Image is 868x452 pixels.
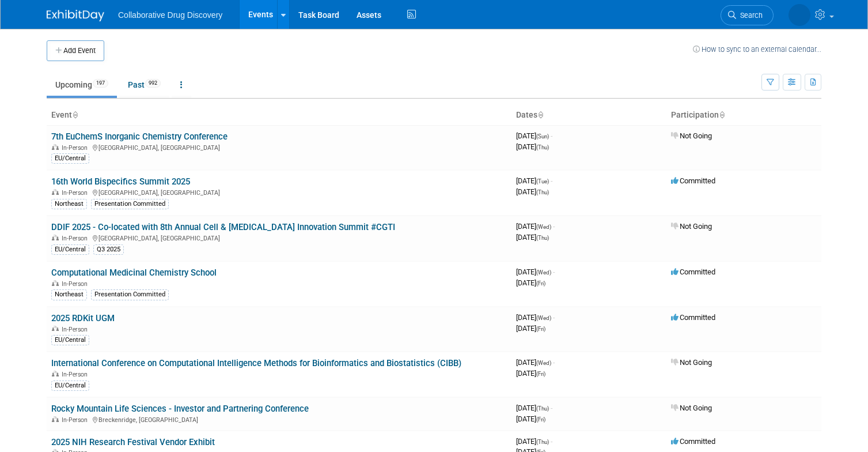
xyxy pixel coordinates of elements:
a: 16th World Bispecifics Summit 2025 [51,176,190,187]
span: - [551,131,552,140]
span: - [551,176,552,185]
span: (Thu) [536,405,549,412]
img: In-Person Event [52,189,59,195]
span: In-Person [62,280,91,288]
div: [GEOGRAPHIC_DATA], [GEOGRAPHIC_DATA] [51,187,507,197]
img: In-Person Event [52,371,59,376]
div: Presentation Committed [91,199,169,209]
span: [DATE] [516,358,555,367]
img: ExhibitDay [47,10,104,21]
a: Upcoming197 [47,74,117,96]
a: Past992 [119,74,169,96]
span: In-Person [62,371,91,378]
span: [DATE] [516,437,552,446]
span: Committed [671,176,715,185]
span: [DATE] [516,369,545,378]
a: Computational Medicinal Chemistry School [51,268,217,278]
a: Sort by Participation Type [719,110,725,119]
span: (Wed) [536,269,551,276]
span: [DATE] [516,142,549,151]
span: Committed [671,313,715,322]
img: In-Person Event [52,235,59,240]
span: In-Person [62,416,91,424]
span: [DATE] [516,222,555,231]
span: (Thu) [536,144,549,150]
div: Breckenridge, [GEOGRAPHIC_DATA] [51,415,507,424]
span: 992 [145,79,161,88]
th: Dates [511,106,666,125]
span: Committed [671,437,715,446]
span: In-Person [62,189,91,197]
span: [DATE] [516,404,552,412]
span: [DATE] [516,324,545,333]
span: - [553,268,555,276]
a: DDIF 2025 - Co-located with 8th Annual Cell & [MEDICAL_DATA] Innovation Summit #CGTI [51,222,395,232]
div: Northeast [51,289,87,300]
span: - [551,404,552,412]
a: How to sync to an external calendar... [693,45,821,54]
span: - [551,437,552,446]
img: In-Person Event [52,280,59,286]
a: 2025 RDKit UGM [51,313,115,323]
span: In-Person [62,144,91,152]
span: (Wed) [536,315,551,321]
a: 2025 NIH Research Festival Vendor Exhibit [51,437,215,447]
span: (Fri) [536,416,545,423]
span: [DATE] [516,415,545,423]
span: (Wed) [536,224,551,230]
th: Participation [666,106,821,125]
span: (Wed) [536,360,551,366]
span: Not Going [671,358,712,367]
a: Sort by Event Name [72,110,78,119]
span: [DATE] [516,176,552,185]
span: Search [736,11,763,20]
span: (Fri) [536,371,545,377]
span: Not Going [671,404,712,412]
span: (Sun) [536,133,549,140]
span: Not Going [671,222,712,231]
span: [DATE] [516,187,549,196]
th: Event [47,106,511,125]
span: 197 [93,79,108,88]
div: EU/Central [51,335,89,345]
img: In-Person Event [52,416,59,422]
span: Not Going [671,131,712,140]
span: [DATE] [516,233,549,242]
span: (Thu) [536,439,549,445]
span: [DATE] [516,278,545,287]
span: - [553,358,555,367]
div: EU/Central [51,244,89,255]
span: - [553,222,555,231]
img: In-Person Event [52,144,59,150]
img: In-Person Event [52,326,59,332]
span: (Fri) [536,326,545,332]
span: Committed [671,268,715,276]
a: Rocky Mountain Life Sciences - Investor and Partnering Conference [51,404,309,414]
span: [DATE] [516,268,555,276]
div: Q3 2025 [93,244,124,255]
span: [DATE] [516,131,552,140]
a: Search [721,5,774,25]
div: [GEOGRAPHIC_DATA], [GEOGRAPHIC_DATA] [51,233,507,242]
div: Presentation Committed [91,289,169,300]
div: [GEOGRAPHIC_DATA], [GEOGRAPHIC_DATA] [51,142,507,152]
a: International Conference on Computational Intelligence Methods for Bioinformatics and Biostatisti... [51,358,461,368]
a: 7th EuChemS Inorganic Chemistry Conference [51,131,228,142]
span: In-Person [62,235,91,242]
span: - [553,313,555,322]
span: [DATE] [516,313,555,322]
div: EU/Central [51,381,89,391]
div: Northeast [51,199,87,209]
div: EU/Central [51,153,89,164]
span: Collaborative Drug Discovery [118,10,222,20]
span: (Fri) [536,280,545,287]
span: In-Person [62,326,91,333]
span: (Tue) [536,178,549,184]
span: (Thu) [536,235,549,241]
span: (Thu) [536,189,549,195]
a: Sort by Start Date [537,110,543,119]
button: Add Event [47,40,104,61]
img: Pat Deesen [789,4,810,26]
